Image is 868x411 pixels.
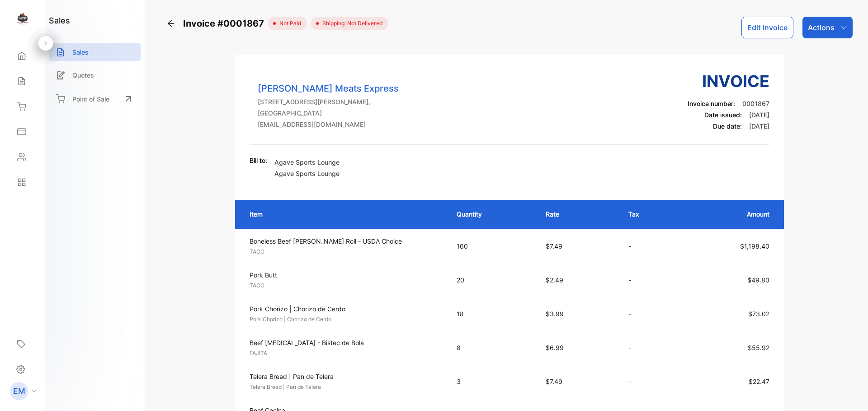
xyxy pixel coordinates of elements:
p: [GEOGRAPHIC_DATA] [258,108,399,118]
p: Bill to: [250,156,267,165]
p: Quantity [457,209,528,219]
p: [STREET_ADDRESS][PERSON_NAME], [258,97,399,106]
span: Date issued: [704,111,742,119]
span: [DATE] [749,111,769,119]
p: Quotes [72,70,94,80]
span: Shipping: Not Delivered [319,19,383,28]
span: Invoice #0001867 [183,17,268,30]
button: Edit Invoice [741,17,793,38]
p: Point of Sale [72,94,109,104]
span: not paid [276,19,302,28]
p: Amount [688,209,769,219]
p: - [628,343,670,352]
p: [PERSON_NAME] Meats Express [258,82,399,95]
p: Agave Sports Lounge [274,157,340,167]
img: logo [16,12,29,25]
p: Pork Chorizo | Chorizo de Cerdo [250,315,440,323]
span: Due date: [713,122,742,130]
a: Point of Sale [49,89,141,109]
span: $6.99 [546,344,564,351]
span: $55.92 [748,344,769,351]
p: 8 [457,343,528,352]
p: - [628,275,670,285]
span: $22.47 [749,378,769,385]
span: $1,198.40 [740,242,769,250]
p: FAJITA [250,349,440,357]
p: 3 [457,377,528,386]
h1: sales [49,14,70,27]
span: [DATE] [749,122,769,130]
p: Sales [72,47,89,57]
iframe: LiveChat chat widget [830,373,868,411]
a: Sales [49,43,141,61]
span: $7.49 [546,242,562,250]
p: Item [250,209,439,219]
p: Beef [MEDICAL_DATA] - Bistec de Bola [250,338,440,347]
p: 20 [457,275,528,285]
p: Pork Chorizo | Chorizo de Cerdo [250,304,440,314]
p: Actions [808,22,835,33]
p: Boneless Beef [PERSON_NAME] Roll - USDA Choice [250,236,440,246]
p: Pork Butt [250,270,440,280]
p: TACO [250,248,440,256]
span: $7.49 [546,378,562,385]
span: $2.49 [546,276,563,284]
p: - [628,241,670,251]
h3: Invoice [688,69,769,93]
p: Telera Bread | Pan de Telera [250,372,440,381]
span: $73.02 [748,310,769,318]
p: TACO [250,282,440,290]
span: 0001867 [742,100,769,107]
a: Quotes [49,66,141,84]
p: 18 [457,309,528,319]
p: - [628,309,670,319]
span: $3.99 [546,310,564,318]
p: Telera Bread | Pan de Telera [250,383,440,391]
button: Actions [802,17,853,38]
span: $49.80 [747,276,769,284]
p: [EMAIL_ADDRESS][DOMAIN_NAME] [258,120,399,129]
p: - [628,377,670,386]
p: Tax [628,209,670,219]
p: EM [13,385,25,397]
p: 160 [457,241,528,251]
span: Invoice number: [688,100,735,107]
p: Agave Sports Lounge [274,169,340,178]
p: Rate [546,209,610,219]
